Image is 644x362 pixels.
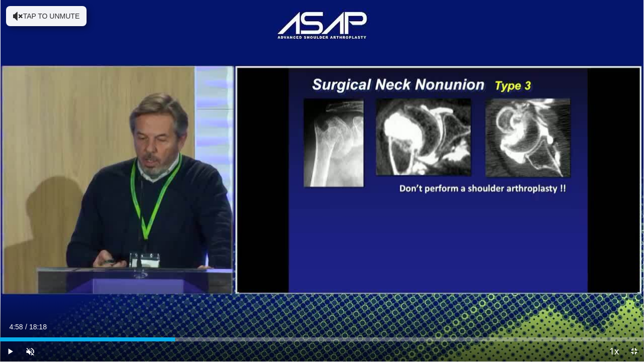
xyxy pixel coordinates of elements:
button: Playback Rate [604,341,624,361]
button: Tap to unmute [6,6,87,26]
button: Exit Fullscreen [624,341,644,361]
span: / [25,323,27,331]
span: 4:58 [9,323,23,331]
span: 18:18 [29,323,47,331]
button: Unmute [20,341,40,361]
